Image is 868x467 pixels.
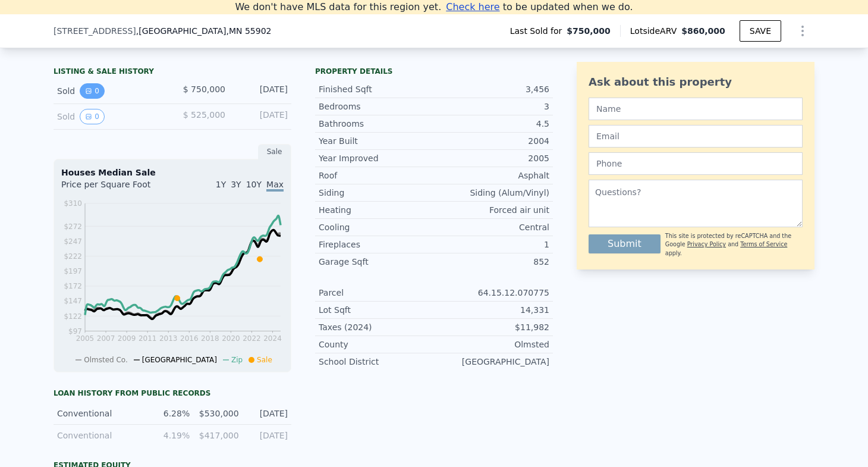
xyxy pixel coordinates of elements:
div: [DATE] [246,430,288,441]
div: LISTING & SALE HISTORY [54,67,291,79]
div: Ask about this property [589,74,803,90]
span: Check here [446,1,499,12]
div: Bedrooms [319,101,434,112]
button: Show Options [791,19,814,43]
tspan: 2024 [263,334,282,343]
div: 2005 [434,152,549,164]
span: Sale [257,356,272,364]
span: , [GEOGRAPHIC_DATA] [136,25,272,37]
span: [GEOGRAPHIC_DATA] [142,356,217,364]
span: [STREET_ADDRESS] [54,25,136,37]
button: Submit [589,234,661,253]
tspan: $197 [64,267,82,275]
tspan: $122 [64,312,82,321]
div: Loan history from public records [54,388,291,398]
span: $860,000 [681,26,725,36]
span: , MN 55902 [226,26,271,36]
a: Privacy Policy [687,241,726,247]
tspan: $222 [64,252,82,261]
div: 64.15.12.070775 [434,287,549,299]
div: [GEOGRAPHIC_DATA] [434,356,549,368]
tspan: $172 [64,282,82,290]
tspan: 2020 [222,334,240,343]
div: 6.28% [148,408,190,419]
button: View historical data [80,109,105,124]
div: 852 [434,256,549,268]
tspan: $97 [68,327,82,336]
div: 3 [434,101,549,112]
div: 4.5 [434,118,549,130]
span: 1Y [216,180,226,189]
tspan: 2016 [180,334,199,343]
tspan: 2013 [159,334,178,343]
tspan: 2007 [97,334,115,343]
div: Heating [319,204,434,216]
span: Last Sold for [510,25,567,37]
span: 10Y [246,180,262,189]
div: $11,982 [434,321,549,333]
tspan: 2022 [243,334,261,343]
div: 3,456 [434,83,549,95]
input: Phone [589,152,803,175]
tspan: $310 [64,199,82,208]
tspan: $147 [64,297,82,305]
div: County [319,339,434,350]
input: Email [589,125,803,148]
span: Olmsted Co. [84,356,128,364]
div: Sold [57,109,163,124]
button: View historical data [80,83,105,99]
div: Taxes (2024) [319,321,434,333]
div: Lot Sqft [319,304,434,316]
div: School District [319,356,434,368]
div: 1 [434,239,549,250]
div: Parcel [319,287,434,299]
div: Siding (Alum/Vinyl) [434,187,549,199]
div: Central [434,221,549,233]
div: Fireplaces [319,239,434,250]
div: Forced air unit [434,204,549,216]
div: Year Built [319,135,434,147]
div: [DATE] [246,408,288,419]
div: Sale [258,144,291,159]
div: Conventional [57,430,141,441]
div: Property details [315,67,553,76]
span: $750,000 [567,25,611,37]
div: Conventional [57,408,141,419]
span: 3Y [231,180,241,189]
tspan: 2018 [201,334,219,343]
tspan: $247 [64,237,82,246]
div: 14,331 [434,304,549,316]
tspan: 2011 [139,334,157,343]
div: This site is protected by reCAPTCHA and the Google and apply. [665,232,803,258]
tspan: 2009 [118,334,136,343]
div: $417,000 [197,430,238,441]
button: SAVE [740,20,781,42]
span: $ 525,000 [183,110,225,120]
div: 2004 [434,135,549,147]
div: Finished Sqft [319,83,434,95]
a: Terms of Service [740,241,787,247]
div: Price per Square Foot [61,178,172,198]
input: Name [589,98,803,120]
div: 4.19% [148,430,190,441]
span: $ 750,000 [183,84,225,94]
tspan: $272 [64,222,82,231]
div: Year Improved [319,152,434,164]
div: Siding [319,187,434,199]
div: [DATE] [235,83,288,99]
span: Max [266,180,284,192]
div: [DATE] [235,109,288,124]
div: $530,000 [197,408,238,419]
div: Bathrooms [319,118,434,130]
tspan: 2005 [76,334,95,343]
div: Garage Sqft [319,256,434,268]
div: Olmsted [434,339,549,350]
span: Lotside ARV [630,25,681,37]
div: Sold [57,83,163,99]
div: Houses Median Sale [61,167,284,178]
div: Cooling [319,221,434,233]
div: Roof [319,170,434,181]
div: Asphalt [434,170,549,181]
span: Zip [231,356,243,364]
